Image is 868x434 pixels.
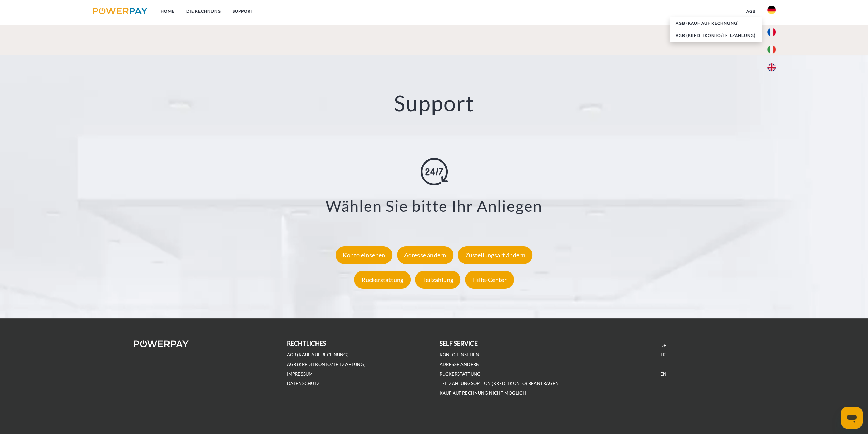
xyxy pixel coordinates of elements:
a: IT [661,362,665,367]
a: Rückerstattung [440,371,481,377]
a: Kauf auf Rechnung nicht möglich [440,390,526,396]
a: agb [740,5,762,17]
h2: Support [43,89,825,116]
a: EN [660,371,666,377]
a: Adresse ändern [440,362,480,367]
div: Hilfe-Center [465,270,514,288]
a: FR [661,352,666,358]
a: IMPRESSUM [287,371,313,377]
a: Teilzahlung [413,276,462,283]
a: SUPPORT [226,5,259,17]
a: Konto einsehen [440,352,480,358]
div: Zustellungsart ändern [458,246,532,264]
a: Rückerstattung [352,276,412,283]
h3: Wählen Sie bitte Ihr Anliegen [52,196,816,215]
a: Home [155,5,180,17]
a: Teilzahlungsoption (KREDITKONTO) beantragen [440,381,559,387]
a: DE [660,342,666,348]
a: DATENSCHUTZ [287,381,320,387]
a: Konto einsehen [334,251,394,258]
img: it [767,45,776,54]
img: logo-powerpay.svg [93,8,148,14]
div: Adresse ändern [397,246,454,264]
img: fr [767,28,776,36]
a: Hilfe-Center [463,276,515,283]
a: AGB (Kreditkonto/Teilzahlung) [287,362,366,367]
b: self service [440,340,478,347]
img: de [767,6,776,14]
img: en [767,63,776,71]
a: Zustellungsart ändern [456,251,534,258]
a: Adresse ändern [395,251,455,258]
a: AGB (Kauf auf Rechnung) [670,17,762,29]
img: logo-powerpay-white.svg [134,340,189,347]
img: online-shopping.svg [421,158,448,185]
a: DIE RECHNUNG [180,5,226,17]
a: AGB (Kreditkonto/Teilzahlung) [670,29,762,42]
a: AGB (Kauf auf Rechnung) [287,352,349,358]
div: Rückerstattung [354,270,411,288]
div: Teilzahlung [415,270,460,288]
b: rechtliches [287,340,326,347]
div: Konto einsehen [336,246,393,264]
iframe: Schaltfläche zum Öffnen des Messaging-Fensters [841,407,863,429]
